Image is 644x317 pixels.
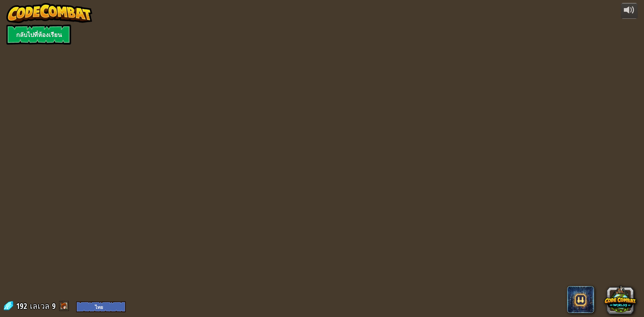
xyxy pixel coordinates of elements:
[6,3,92,23] img: CodeCombat - Learn how to code by playing a game
[621,3,638,19] button: ปรับระดับเสียง
[30,301,50,312] span: เลเวล
[6,24,71,45] a: กลับไปที่ห้องเรียน
[52,301,56,311] span: 9
[16,301,29,311] span: 192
